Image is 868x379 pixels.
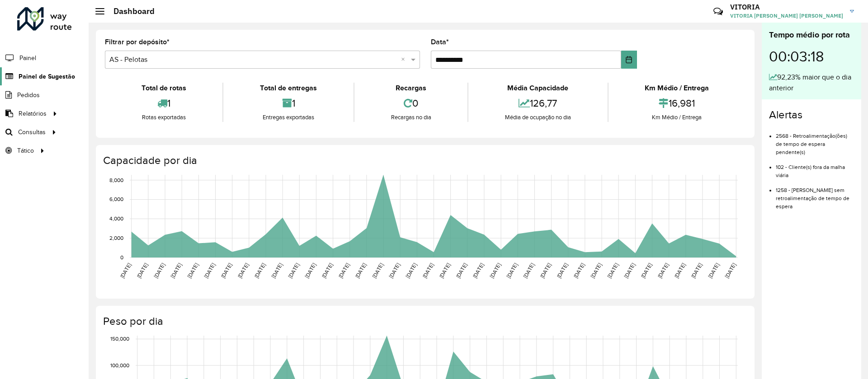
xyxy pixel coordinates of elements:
div: 1 [107,94,220,113]
text: [DATE] [337,262,350,279]
div: 00:03:18 [769,41,854,72]
text: [DATE] [388,262,401,279]
h3: VITORIA [730,3,843,11]
div: Recargas no dia [357,113,465,122]
text: [DATE] [489,262,502,279]
h4: Peso por dia [103,315,745,328]
div: Tempo médio por rota [769,29,854,41]
text: [DATE] [371,262,384,279]
label: Filtrar por depósito [105,37,170,47]
text: [DATE] [186,262,199,279]
text: [DATE] [405,262,418,279]
div: Total de entregas [226,83,351,94]
text: [DATE] [623,262,636,279]
a: Contato Rápido [708,2,728,21]
text: [DATE] [203,262,216,279]
div: Média de ocupação no dia [471,113,605,122]
text: [DATE] [270,262,283,279]
li: 2568 - Retroalimentação(ões) de tempo de espera pendente(s) [776,125,854,156]
text: [DATE] [236,262,250,279]
h4: Capacidade por dia [103,154,745,167]
span: Painel de Sugestão [19,72,75,81]
text: [DATE] [170,262,183,279]
text: [DATE] [287,262,300,279]
div: 1 [226,94,351,113]
text: 8,000 [109,177,123,183]
text: [DATE] [354,262,367,279]
span: Relatórios [19,109,47,118]
text: [DATE] [590,262,603,279]
div: 16,981 [611,94,743,113]
text: [DATE] [673,262,686,279]
div: Total de rotas [107,83,220,94]
h4: Alertas [769,108,854,122]
div: 126,77 [471,94,605,113]
span: Pedidos [17,90,40,100]
text: [DATE] [556,262,569,279]
text: [DATE] [724,262,737,279]
button: Choose Date [621,51,637,69]
text: [DATE] [539,262,552,279]
text: 6,000 [109,197,123,202]
text: [DATE] [640,262,653,279]
text: [DATE] [253,262,266,279]
text: [DATE] [152,262,165,279]
text: [DATE] [304,262,317,279]
text: [DATE] [438,262,451,279]
text: [DATE] [572,262,585,279]
text: [DATE] [522,262,535,279]
div: Média Capacidade [471,83,605,94]
div: Rotas exportadas [107,113,220,122]
text: [DATE] [119,262,132,279]
span: Clear all [401,54,409,65]
text: 4,000 [109,216,123,222]
li: 1258 - [PERSON_NAME] sem retroalimentação de tempo de espera [776,179,854,211]
div: Entregas exportadas [226,113,351,122]
span: VITORIA [PERSON_NAME] [PERSON_NAME] [730,12,843,20]
div: Km Médio / Entrega [611,83,743,94]
div: 0 [357,94,465,113]
div: Km Médio / Entrega [611,113,743,122]
text: 100,000 [110,362,129,368]
text: [DATE] [707,262,720,279]
text: 0 [120,254,123,260]
text: [DATE] [455,262,468,279]
text: [DATE] [505,262,519,279]
text: [DATE] [656,262,670,279]
text: 2,000 [109,235,123,241]
h2: Dashboard [104,6,155,16]
text: 150,000 [110,336,129,342]
div: Recargas [357,83,465,94]
li: 102 - Cliente(s) fora da malha viária [776,156,854,179]
text: [DATE] [606,262,619,279]
text: [DATE] [690,262,703,279]
text: [DATE] [421,262,434,279]
text: [DATE] [321,262,334,279]
label: Data [431,37,449,47]
div: 92,23% maior que o dia anterior [769,72,854,94]
text: [DATE] [220,262,233,279]
span: Tático [17,146,34,155]
span: Consultas [18,127,46,137]
text: [DATE] [136,262,149,279]
text: [DATE] [472,262,485,279]
span: Painel [19,53,36,63]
